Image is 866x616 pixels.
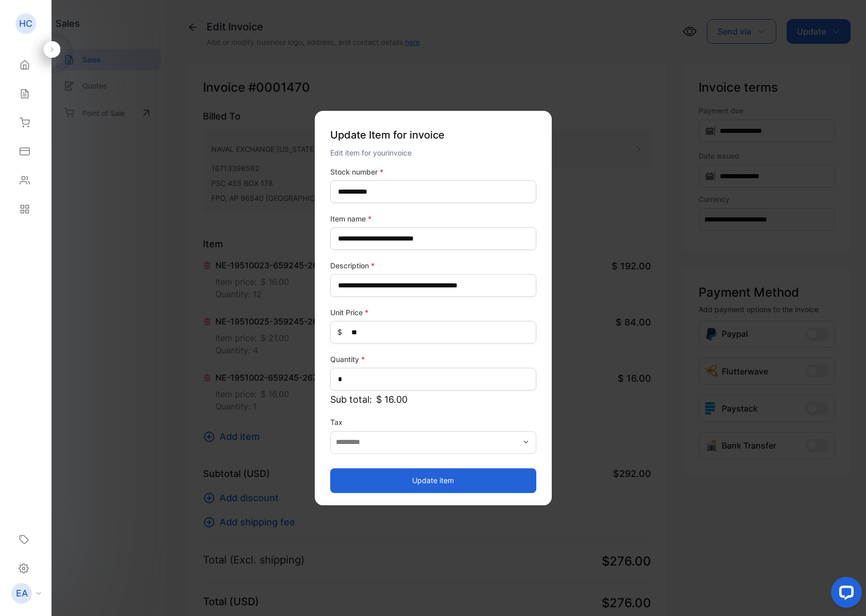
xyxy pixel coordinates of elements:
[330,213,536,224] label: Item name
[330,260,536,271] label: Description
[330,166,536,177] label: Stock number
[330,123,536,147] p: Update Item for invoice
[330,307,536,318] label: Unit Price
[823,573,866,616] iframe: LiveChat chat widget
[330,417,536,427] label: Tax
[330,392,536,406] p: Sub total:
[376,392,407,406] span: $ 16.00
[16,587,28,600] p: EA
[19,17,32,30] p: HC
[330,148,412,157] span: Edit item for your invoice
[330,468,536,493] button: Update item
[337,327,342,338] span: $
[330,354,536,365] label: Quantity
